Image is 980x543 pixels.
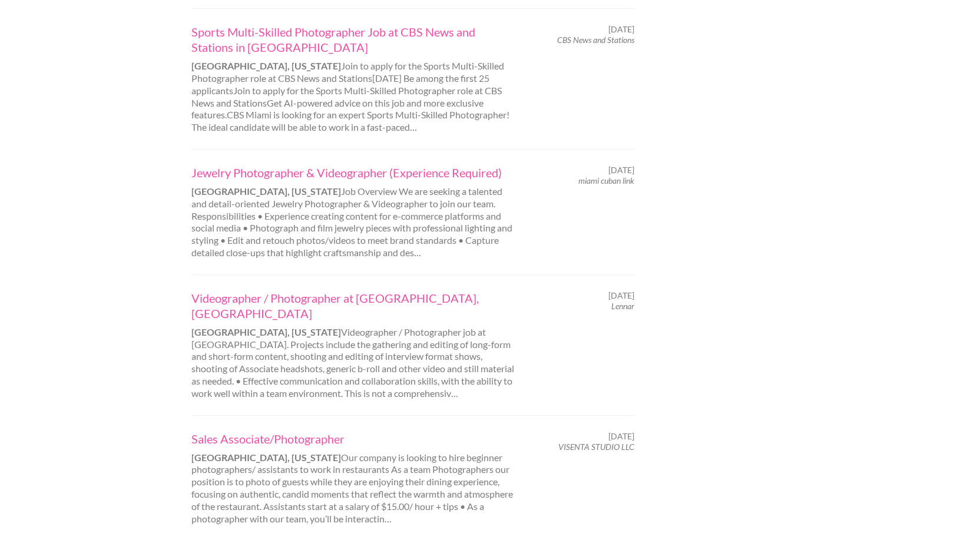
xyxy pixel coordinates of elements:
[191,431,519,446] a: Sales Associate/Photographer
[608,165,634,176] span: [DATE]
[191,290,519,321] a: Videographer / Photographer at [GEOGRAPHIC_DATA], [GEOGRAPHIC_DATA]
[181,431,529,525] div: Our company is looking to hire beginner photographers/ assistants to work in restaurants As a tea...
[611,301,634,311] em: Lennar
[558,442,634,452] em: VISENTA STUDIO LLC
[191,186,341,197] strong: [GEOGRAPHIC_DATA], [US_STATE]
[608,290,634,301] span: [DATE]
[608,24,634,35] span: [DATE]
[191,326,341,337] strong: [GEOGRAPHIC_DATA], [US_STATE]
[191,165,519,180] a: Jewelry Photographer & Videographer (Experience Required)
[191,452,341,463] strong: [GEOGRAPHIC_DATA], [US_STATE]
[557,35,634,45] em: CBS News and Stations
[608,431,634,442] span: [DATE]
[191,60,341,71] strong: [GEOGRAPHIC_DATA], [US_STATE]
[578,176,634,186] em: miami cuban link
[181,290,529,400] div: Videographer / Photographer job at [GEOGRAPHIC_DATA]. Projects include the gathering and editing ...
[181,165,529,259] div: Job Overview We are seeking a talented and detail-oriented Jewelry Photographer & Videographer to...
[181,24,529,134] div: Join to apply for the Sports Multi-Skilled Photographer role at CBS News and Stations[DATE] Be am...
[191,24,519,55] a: Sports Multi-Skilled Photographer Job at CBS News and Stations in [GEOGRAPHIC_DATA]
